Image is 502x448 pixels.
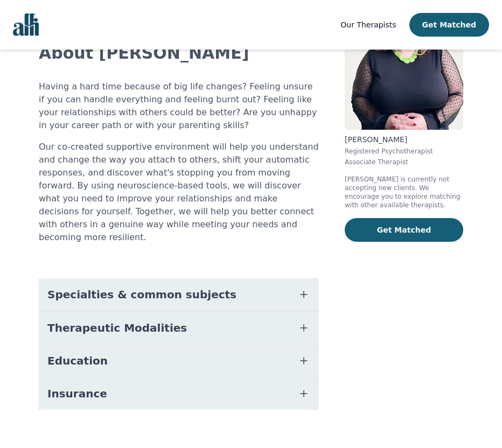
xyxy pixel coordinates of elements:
[409,13,489,37] button: Get Matched
[345,175,463,209] p: [PERSON_NAME] is currently not accepting new clients. We encourage you to explore matching with o...
[47,386,107,401] span: Insurance
[345,218,463,242] button: Get Matched
[345,158,463,166] p: Associate Therapist
[39,80,319,132] p: Having a hard time because of big life changes? Feeling unsure if you can handle everything and f...
[340,18,396,31] a: Our Therapists
[39,278,319,311] button: Specialties & common subjects
[13,13,39,36] img: alli logo
[345,147,463,156] p: Registered Psychotherapist
[47,320,187,335] span: Therapeutic Modalities
[39,44,319,63] h2: About [PERSON_NAME]
[39,312,319,344] button: Therapeutic Modalities
[39,377,319,410] button: Insurance
[39,345,319,377] button: Education
[47,353,108,368] span: Education
[47,287,236,302] span: Specialties & common subjects
[340,20,396,29] span: Our Therapists
[345,134,463,145] p: [PERSON_NAME]
[39,141,319,244] p: Our co-created supportive environment will help you understand and change the way you attach to o...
